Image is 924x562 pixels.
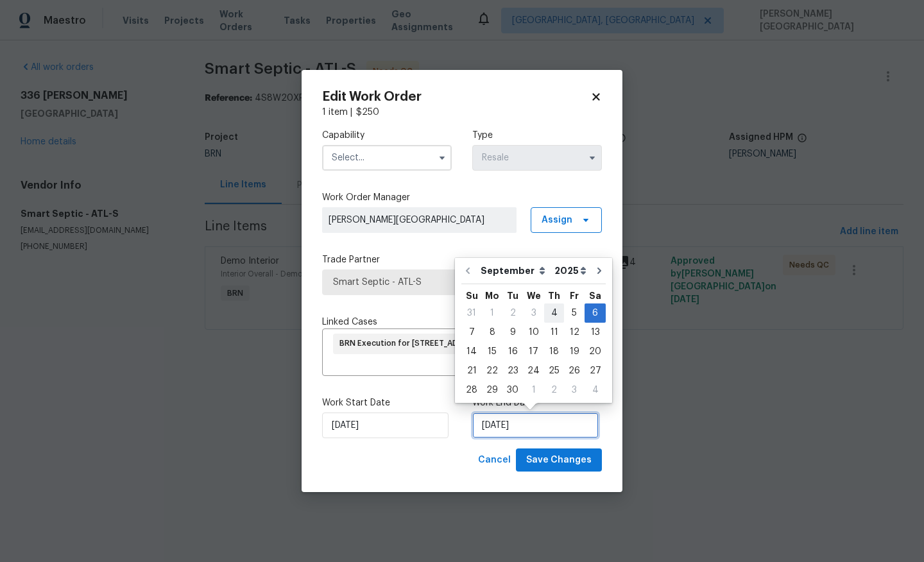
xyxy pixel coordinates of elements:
div: Sat Sep 06 2025 [585,303,606,323]
div: 19 [564,343,585,361]
div: Tue Sep 09 2025 [502,323,523,342]
abbr: Monday [485,291,499,300]
abbr: Thursday [548,291,560,300]
div: Sun Sep 07 2025 [461,323,482,342]
div: 2 [544,381,564,399]
button: Go to next month [590,258,609,284]
div: 3 [523,304,544,322]
div: 16 [502,343,523,361]
abbr: Wednesday [527,291,541,300]
div: Fri Oct 03 2025 [564,380,585,400]
div: 29 [482,381,502,399]
div: 18 [544,343,564,361]
div: Wed Sep 03 2025 [523,303,544,323]
abbr: Saturday [589,291,601,300]
div: Mon Sep 29 2025 [482,380,502,400]
div: Thu Sep 04 2025 [544,303,564,323]
span: Smart Septic - ATL-S [333,276,591,289]
div: Sun Aug 31 2025 [461,303,482,323]
div: 15 [482,343,502,361]
div: 24 [523,362,544,380]
div: 26 [564,362,585,380]
div: Sun Sep 21 2025 [461,361,482,380]
select: Month [477,261,551,280]
div: 31 [461,304,482,322]
div: Sat Sep 20 2025 [585,342,606,361]
div: Mon Sep 08 2025 [482,323,502,342]
div: Sat Sep 13 2025 [585,323,606,342]
div: 8 [482,323,502,341]
label: Work Order Manager [322,191,602,204]
div: 1 item | [322,106,602,119]
div: Tue Sep 02 2025 [502,303,523,323]
div: Thu Sep 11 2025 [544,323,564,342]
label: Trade Partner [322,253,602,266]
label: Capability [322,129,452,142]
button: Show options [585,150,600,166]
div: 6 [585,304,606,322]
div: BRN Execution for [STREET_ADDRESS][PERSON_NAME] [333,334,563,354]
span: $ 250 [356,108,379,117]
div: Tue Sep 16 2025 [502,342,523,361]
div: 13 [585,323,606,341]
span: Assign [542,214,572,226]
div: 4 [585,381,606,399]
button: Show options [434,150,450,166]
div: Thu Oct 02 2025 [544,380,564,400]
div: Mon Sep 15 2025 [482,342,502,361]
div: 21 [461,362,482,380]
abbr: Friday [570,291,579,300]
div: 2 [502,304,523,322]
div: 1 [523,381,544,399]
div: Mon Sep 22 2025 [482,361,502,380]
div: 5 [564,304,585,322]
div: 27 [585,362,606,380]
div: 28 [461,381,482,399]
span: Linked Cases [322,316,377,328]
select: Year [551,261,590,280]
span: Cancel [478,452,511,468]
div: 12 [564,323,585,341]
div: Mon Sep 01 2025 [482,303,502,323]
div: Sun Sep 14 2025 [461,342,482,361]
div: 4 [544,304,564,322]
div: 7 [461,323,482,341]
div: Fri Sep 19 2025 [564,342,585,361]
div: 3 [564,381,585,399]
label: Type [472,129,602,142]
div: 23 [502,362,523,380]
div: Wed Sep 17 2025 [523,342,544,361]
div: Fri Sep 12 2025 [564,323,585,342]
abbr: Sunday [466,291,478,300]
div: 9 [502,323,523,341]
h2: Edit Work Order [322,90,590,103]
div: 30 [502,381,523,399]
div: Wed Oct 01 2025 [523,380,544,400]
div: Wed Sep 24 2025 [523,361,544,380]
div: Fri Sep 05 2025 [564,303,585,323]
button: Save Changes [516,448,602,472]
input: M/D/YYYY [472,413,599,438]
div: 10 [523,323,544,341]
label: Work Start Date [322,396,452,409]
div: Sat Oct 04 2025 [585,380,606,400]
div: Fri Sep 26 2025 [564,361,585,380]
div: 14 [461,343,482,361]
span: [PERSON_NAME][GEOGRAPHIC_DATA] [329,214,510,226]
input: Select... [322,145,452,171]
div: Sat Sep 27 2025 [585,361,606,380]
div: 22 [482,362,502,380]
button: Cancel [473,448,516,472]
div: Tue Sep 23 2025 [502,361,523,380]
div: Thu Sep 25 2025 [544,361,564,380]
div: 1 [482,304,502,322]
input: M/D/YYYY [322,413,449,438]
span: BRN Execution for [STREET_ADDRESS][PERSON_NAME] [339,338,552,349]
div: 17 [523,343,544,361]
div: Sun Sep 28 2025 [461,380,482,400]
button: Go to previous month [458,258,477,284]
abbr: Tuesday [507,291,518,300]
div: Thu Sep 18 2025 [544,342,564,361]
div: 11 [544,323,564,341]
div: Wed Sep 10 2025 [523,323,544,342]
